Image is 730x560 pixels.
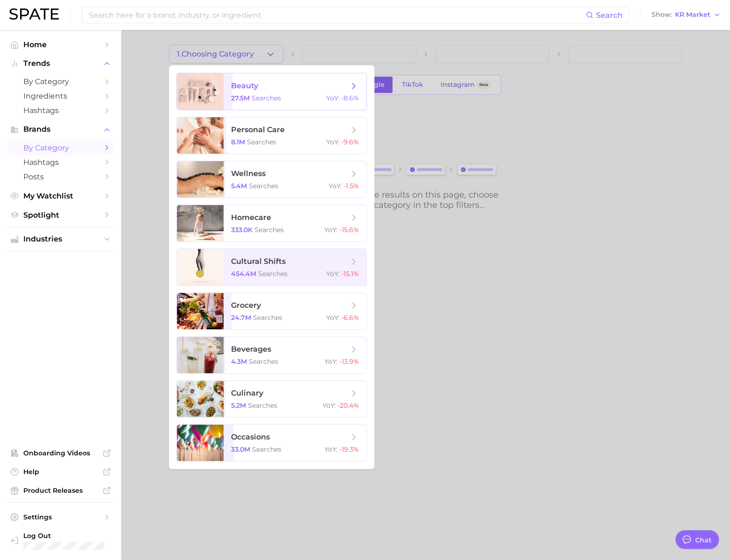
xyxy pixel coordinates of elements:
[339,357,359,366] span: -13.9%
[23,40,98,49] span: Home
[7,37,114,52] a: Home
[23,211,98,220] span: Spotlight
[231,138,245,146] span: 8.1m
[326,94,339,102] span: YoY :
[7,510,114,524] a: Settings
[23,468,98,476] span: Help
[231,182,247,190] span: 5.4m
[231,401,246,410] span: 5.2m
[247,138,276,146] span: searches
[23,486,98,495] span: Product Releases
[249,357,278,366] span: searches
[254,226,284,234] span: searches
[249,182,278,190] span: searches
[675,12,710,17] span: KR Market
[231,269,256,278] span: 454.4m
[231,445,250,454] span: 33.0m
[324,226,337,234] span: YoY :
[169,65,374,469] ul: 1.Choosing Category
[23,532,106,540] span: Log Out
[7,74,114,89] a: by Category
[231,432,270,441] span: occasions
[258,269,288,278] span: searches
[324,357,337,366] span: YoY :
[7,103,114,118] a: Hashtags
[7,89,114,103] a: Ingredients
[231,213,271,222] span: homecare
[7,155,114,170] a: Hashtags
[23,191,98,200] span: My Watchlist
[231,94,250,102] span: 27.5m
[7,122,114,136] button: Brands
[7,57,114,71] button: Trends
[323,401,336,410] span: YoY :
[23,449,98,457] span: Onboarding Videos
[7,483,114,497] a: Product Releases
[23,158,98,167] span: Hashtags
[23,172,98,181] span: Posts
[596,11,623,20] span: Search
[23,513,98,521] span: Settings
[324,445,337,454] span: YoY :
[649,9,723,21] button: ShowKR Market
[231,169,266,178] span: wellness
[652,12,672,17] span: Show
[23,59,98,68] span: Trends
[23,125,98,134] span: Brands
[253,313,282,322] span: searches
[231,257,286,266] span: cultural shifts
[7,465,114,479] a: Help
[7,446,114,460] a: Onboarding Videos
[339,445,359,454] span: -19.3%
[341,269,359,278] span: -15.1%
[252,94,281,102] span: searches
[337,401,359,410] span: -20.4%
[7,208,114,222] a: Spotlight
[326,269,339,278] span: YoY :
[231,357,247,366] span: 4.3m
[231,125,285,134] span: personal care
[252,445,281,454] span: searches
[326,138,339,146] span: YoY :
[231,81,258,90] span: beauty
[344,182,359,190] span: -1.5%
[341,94,359,102] span: -8.6%
[231,313,251,322] span: 24.7m
[9,8,59,20] img: SPATE
[23,143,98,152] span: by Category
[23,235,98,243] span: Industries
[341,313,359,322] span: -6.6%
[231,226,253,234] span: 333.0k
[23,77,98,86] span: by Category
[231,301,261,310] span: grocery
[23,92,98,100] span: Ingredients
[248,401,277,410] span: searches
[7,529,114,553] a: Log out. Currently logged in with e-mail doyeon@spate.nyc.
[7,170,114,184] a: Posts
[339,226,359,234] span: -15.6%
[326,313,339,322] span: YoY :
[23,106,98,115] span: Hashtags
[341,138,359,146] span: -9.6%
[7,232,114,246] button: Industries
[231,345,271,354] span: beverages
[329,182,342,190] span: YoY :
[88,7,586,23] input: Search here for a brand, industry, or ingredient
[7,189,114,203] a: My Watchlist
[7,141,114,155] a: by Category
[231,389,263,397] span: culinary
